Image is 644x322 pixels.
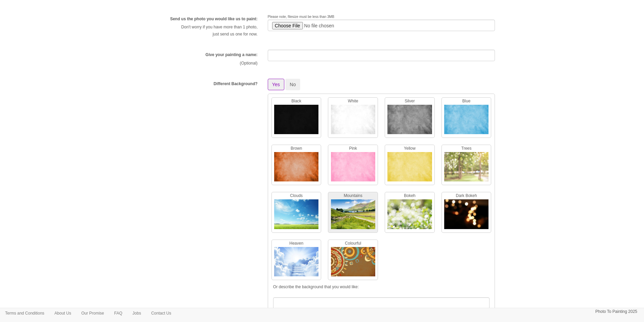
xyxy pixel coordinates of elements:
label: Send us the photo you would like us to paint: [170,16,258,22]
a: FAQ [109,308,127,318]
p: Clouds [272,192,321,199]
label: Give your painting a name: [206,52,258,58]
p: Silver [385,98,434,105]
a: About Us [49,308,76,318]
img: Pink [331,152,375,185]
button: Yes [268,79,284,90]
img: Yellow [387,152,432,185]
img: Black [274,105,318,138]
p: Bokeh [385,192,434,199]
a: Jobs [127,308,146,318]
img: Silver [387,105,432,138]
p: Pink [328,145,378,152]
p: Brown [272,145,321,152]
p: Trees [442,145,491,152]
img: Colourful [331,247,375,280]
a: Contact Us [146,308,176,318]
img: Brown [274,152,318,185]
img: Heaven [274,247,318,280]
button: No [285,79,300,90]
p: Dark Bokeh [442,192,491,199]
label: Different Background? [214,81,258,87]
img: White [331,105,375,138]
p: (Optional) [149,60,258,67]
p: Blue [442,98,491,105]
p: Black [272,98,321,105]
p: White [328,98,378,105]
img: Dark Bokeh [444,199,488,232]
p: Heaven [272,240,321,247]
span: Please note, filesize must be less than 3MB [268,15,334,19]
p: Photo To Painting 2025 [595,308,637,315]
a: Our Promise [76,308,109,318]
p: Or describe the background that you would like: [273,283,490,291]
img: Clouds [274,199,318,232]
img: Trees [444,152,488,185]
img: Blue [444,105,488,138]
p: Yellow [385,145,434,152]
p: Colourful [328,240,378,247]
img: Mountains [331,199,375,232]
p: Don't worry if you have more than 1 photo, just send us one for now. [149,24,258,38]
img: Bokeh [387,199,432,232]
p: Mountains [328,192,378,199]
